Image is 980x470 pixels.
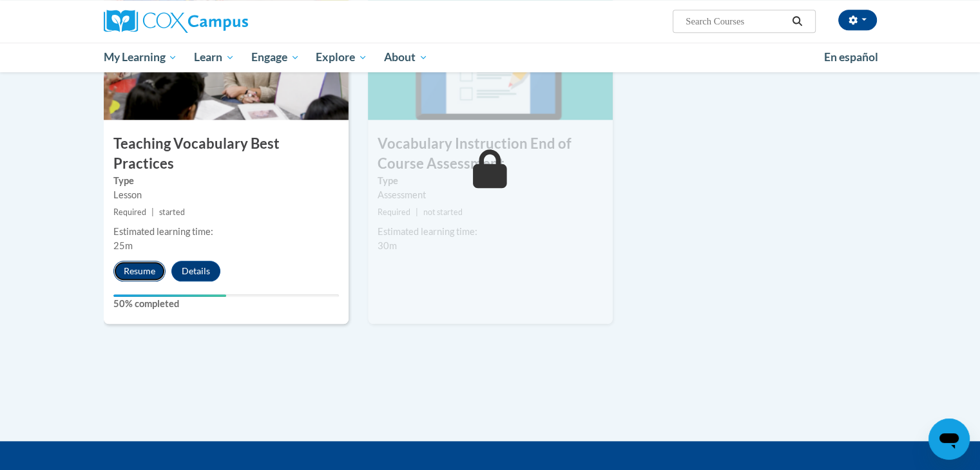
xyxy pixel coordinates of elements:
img: Cox Campus [104,10,248,33]
span: Required [113,207,146,217]
a: Explore [307,42,376,72]
span: En español [824,50,878,64]
div: Main menu [84,42,896,72]
a: About [376,42,436,72]
iframe: Button to launch messaging window [928,418,970,460]
div: Estimated learning time: [113,225,339,239]
label: Type [378,174,603,188]
h3: Vocabulary Instruction End of Course Assessment [368,134,613,174]
span: Explore [316,50,367,65]
a: En español [816,44,887,71]
label: 50% completed [113,297,339,311]
span: My Learning [103,50,177,65]
div: Your progress [113,294,226,297]
span: Required [378,207,410,217]
button: Account Settings [838,10,877,30]
span: 30m [378,240,397,251]
input: Search Courses [684,14,787,29]
label: Type [113,174,339,188]
span: not started [423,207,463,217]
button: Resume [113,261,166,281]
a: My Learning [95,42,186,72]
h3: Teaching Vocabulary Best Practices [104,134,349,174]
a: Engage [243,42,308,72]
button: Details [171,261,220,281]
span: About [384,50,428,65]
span: 25m [113,240,133,251]
div: Estimated learning time: [378,225,603,239]
span: Engage [251,50,300,65]
div: Assessment [378,188,603,202]
span: started [159,207,185,217]
span: | [151,207,154,217]
span: | [416,207,418,217]
a: Cox Campus [104,10,349,33]
button: Search [787,14,807,29]
a: Learn [186,42,243,72]
div: Lesson [113,188,339,202]
span: Learn [194,50,235,65]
